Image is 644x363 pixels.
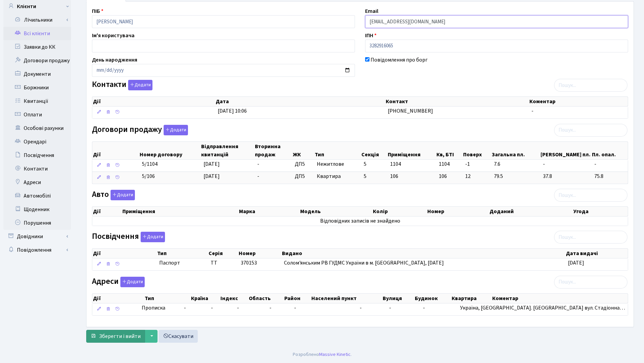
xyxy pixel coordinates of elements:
span: - [531,107,533,115]
span: 106 [439,173,460,180]
a: Всі клієнти [3,27,71,40]
span: [DATE] [204,173,220,180]
input: Пошук... [554,231,627,244]
input: Пошук... [554,276,627,289]
span: 12 [465,173,488,180]
a: Контакти [3,162,71,176]
span: Квартира [317,173,358,180]
span: ДП5 [295,160,311,168]
span: - [543,160,589,168]
a: Довідники [3,230,71,243]
th: Дії [92,207,122,216]
span: -1 [465,160,488,168]
th: Кв, БТІ [436,142,462,159]
td: Відповідних записів не знайдено [92,217,628,226]
label: Посвідчення [92,232,165,242]
span: - [211,304,213,312]
span: - [360,304,362,312]
th: Область [248,294,284,303]
span: 75.8 [594,173,625,180]
span: [DATE] [568,259,584,267]
th: Дії [92,97,215,106]
a: Додати [126,79,152,91]
span: 370153 [241,259,257,267]
a: Додати [139,231,165,243]
span: - [257,160,259,168]
span: - [257,173,259,180]
label: Ім'я користувача [92,31,135,40]
a: Щоденник [3,203,71,216]
span: - [237,304,239,312]
a: Додати [162,123,188,135]
span: 79.5 [494,173,538,180]
label: Email [365,7,378,15]
span: 1104 [390,160,401,168]
span: - [423,304,425,312]
a: Заявки до КК [3,40,71,54]
input: Пошук... [554,124,627,137]
span: ТТ [211,259,217,267]
a: Додати [119,275,145,287]
a: Скасувати [159,330,198,343]
th: Приміщення [387,142,436,159]
span: Україна, [GEOGRAPHIC_DATA]. [GEOGRAPHIC_DATA] вул. Стадіонна… [460,304,625,312]
th: Тип [144,294,190,303]
th: Контакт [385,97,529,106]
a: Оплати [3,108,71,121]
span: 106 [390,173,398,180]
span: 7.6 [494,160,538,168]
span: 5 [364,173,366,180]
th: Населений пункт [311,294,382,303]
a: Адреси [3,176,71,189]
a: Особові рахунки [3,121,71,135]
a: Лічильники [8,13,71,27]
span: 5/106 [142,173,155,180]
th: [PERSON_NAME] пл. [540,142,591,159]
label: Повідомлення про борг [371,56,428,64]
span: Зберегти і вийти [99,333,141,340]
a: Орендарі [3,135,71,149]
th: Марка [238,207,300,216]
th: Номер [427,207,489,216]
th: Будинок [414,294,451,303]
button: Авто [111,190,135,200]
label: День народження [92,56,137,64]
th: Тип [157,249,208,258]
button: Зберегти і вийти [86,330,145,343]
th: Пл. опал. [591,142,628,159]
a: Повідомлення [3,243,71,257]
span: Солом'янським РВ ГУДМС України в м. [GEOGRAPHIC_DATA], [DATE] [284,259,444,267]
div: Розроблено . [293,351,352,358]
input: Пошук... [554,189,627,202]
a: Додати [109,189,135,201]
th: Загальна пл. [491,142,540,159]
span: Нежитлове [317,160,358,168]
th: Вторинна продаж [254,142,292,159]
th: Відправлення квитанцій [200,142,254,159]
label: Контакти [92,80,152,90]
button: Контакти [128,80,152,90]
th: Дата видачі [565,249,628,258]
th: Серія [208,249,238,258]
span: - [184,304,205,312]
th: Тип [314,142,361,159]
th: Модель [300,207,372,216]
th: Район [284,294,311,303]
input: Пошук... [554,79,627,92]
span: 5/1104 [142,160,158,168]
th: Номер договору [139,142,200,159]
span: 1104 [439,160,460,168]
span: [PHONE_NUMBER] [388,107,433,115]
th: Номер [238,249,281,258]
label: ПІБ [92,7,103,15]
a: Автомобілі [3,189,71,203]
span: 37.8 [543,173,589,180]
a: Massive Kinetic [319,351,351,358]
a: Боржники [3,81,71,94]
th: Колір [372,207,427,216]
th: Вулиця [382,294,414,303]
th: Приміщення [122,207,239,216]
th: Квартира [451,294,492,303]
span: - [389,304,391,312]
a: Посвідчення [3,149,71,162]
